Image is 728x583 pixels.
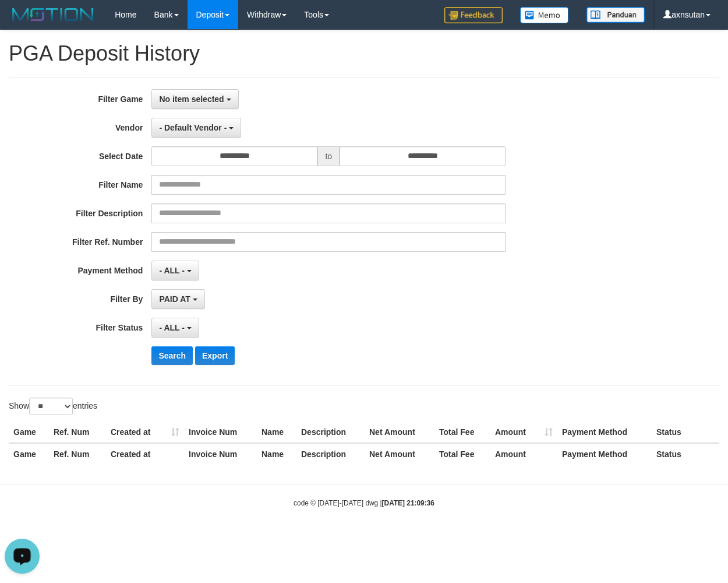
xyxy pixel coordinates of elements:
[9,443,49,465] th: Game
[159,266,185,275] span: - ALL -
[365,422,434,443] th: Net Amount
[296,443,365,465] th: Description
[49,422,106,443] th: Ref. Num
[294,499,434,507] small: code © [DATE]-[DATE] dwg |
[151,346,193,365] button: Search
[652,443,719,465] th: Status
[106,422,184,443] th: Created at
[9,42,719,65] h1: PGA Deposit History
[444,7,503,23] img: Feedback.jpg
[159,123,227,132] span: - Default Vendor -
[159,294,190,304] span: PAID AT
[184,443,257,465] th: Invoice Num
[296,422,365,443] th: Description
[195,346,235,365] button: Export
[106,443,184,465] th: Created at
[151,89,238,109] button: No item selected
[557,422,652,443] th: Payment Method
[317,146,340,166] span: to
[184,422,257,443] th: Invoice Num
[490,443,557,465] th: Amount
[151,289,204,309] button: PAID AT
[49,443,106,465] th: Ref. Num
[520,7,569,23] img: Button%20Memo.svg
[257,422,296,443] th: Name
[586,7,645,23] img: panduan.png
[382,499,434,507] strong: [DATE] 21:09:36
[9,422,49,443] th: Game
[365,443,434,465] th: Net Amount
[434,443,490,465] th: Total Fee
[159,94,224,104] span: No item selected
[9,6,97,23] img: MOTION_logo.png
[490,422,557,443] th: Amount
[151,118,241,138] button: - Default Vendor -
[151,318,199,338] button: - ALL -
[159,323,185,332] span: - ALL -
[652,422,719,443] th: Status
[434,422,490,443] th: Total Fee
[29,398,73,415] select: Showentries
[151,261,199,280] button: - ALL -
[9,398,97,415] label: Show entries
[5,5,40,40] button: Open LiveChat chat widget
[257,443,296,465] th: Name
[557,443,652,465] th: Payment Method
